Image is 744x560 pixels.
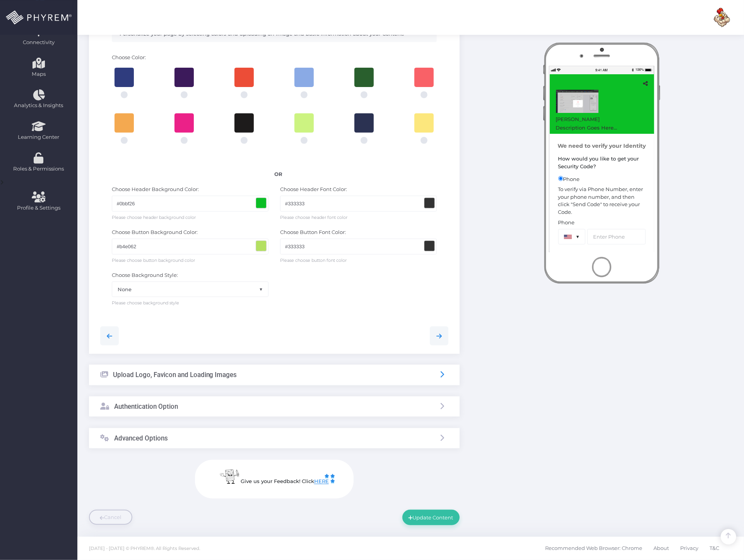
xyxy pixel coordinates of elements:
span: None [112,282,269,297]
span: Please choose header font color [280,212,347,221]
a: Cancel [89,510,132,525]
span: Roles & Permissions [5,165,72,173]
h3: Advanced Options [114,434,168,442]
label: Choose Button Background Color: [112,229,198,236]
span: Please choose background style [112,297,179,306]
span: Please choose button background color [112,254,195,264]
span: [DATE] - [DATE] © PHYREM®. All Rights Reserved. [89,546,200,551]
span: Maps [32,70,46,78]
h3: Upload Logo, Favicon and Loading Images [113,371,237,379]
span: Privacy [680,540,698,557]
span: Please choose header background color [112,212,196,221]
a: T&C [710,537,719,560]
span: Analytics & Insights [5,102,72,109]
a: Privacy [680,537,698,560]
label: Choose Background Style: [112,271,178,279]
label: Choose Color: [112,54,146,61]
span: Give us your Feedback! Click [241,478,329,485]
label: Choose Header Font Color: [280,186,347,193]
label: Choose Header Background Color: [112,186,199,193]
label: Choose Button Font Color: [280,229,346,236]
strong: OR [274,171,282,178]
span: Profile & Settings [17,204,60,212]
button: Update Content [402,510,460,525]
h3: Authentication Option [114,403,178,410]
span: About [653,540,669,557]
span: None [112,282,268,297]
span: Learning Center [5,133,72,141]
span: Connectivity [5,39,72,46]
a: Recommended Web Browser: Chrome [545,537,642,560]
span: T&C [710,540,719,557]
span: Recommended Web Browser: Chrome [545,540,642,557]
span: Please choose button font color [280,254,347,264]
a: HERE [314,478,329,485]
a: About [653,537,669,560]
